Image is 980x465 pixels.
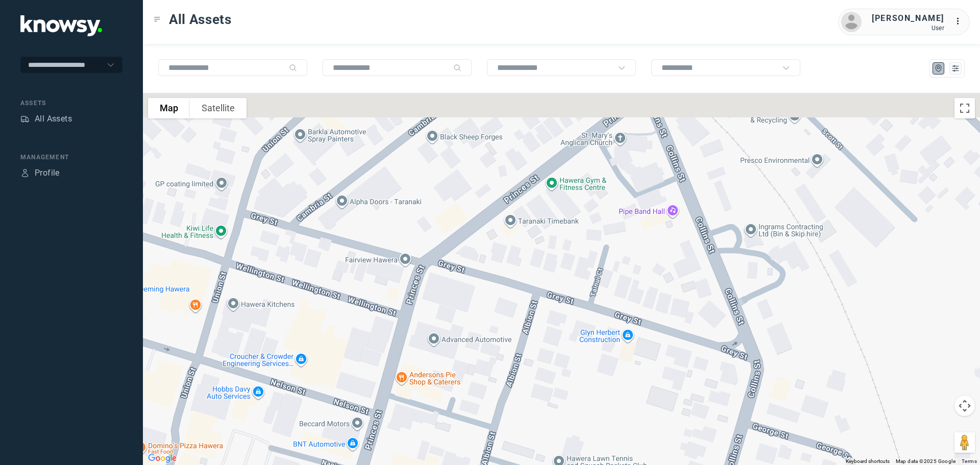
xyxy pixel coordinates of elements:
div: : [954,15,967,28]
div: [PERSON_NAME] [872,12,944,25]
div: Search [453,64,461,72]
div: Assets [20,114,30,124]
img: Google [145,452,179,465]
a: Terms (opens in new tab) [962,458,977,464]
a: Open this area in Google Maps (opens a new window) [145,452,179,465]
button: Keyboard shortcuts [846,458,890,465]
button: Show satellite imagery [190,98,247,118]
a: ProfileProfile [20,167,60,179]
div: Profile [35,167,60,179]
div: User [872,25,944,32]
div: Search [289,64,297,72]
button: Drag Pegman onto the map to open Street View [954,432,975,453]
button: Show street map [148,98,190,118]
div: List [951,64,960,73]
tspan: ... [955,17,965,25]
a: AssetsAll Assets [20,113,72,125]
img: avatar.png [841,12,862,32]
div: Assets [20,99,122,108]
span: All Assets [169,10,232,29]
button: Map camera controls [954,396,975,416]
div: Profile [20,168,30,178]
button: Toggle fullscreen view [954,98,975,118]
div: Management [20,153,122,162]
div: Map [934,64,943,73]
div: : [954,15,967,29]
div: Toggle Menu [154,16,161,23]
img: Application Logo [20,15,102,36]
span: Map data ©2025 Google [896,458,955,464]
div: All Assets [35,113,72,125]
